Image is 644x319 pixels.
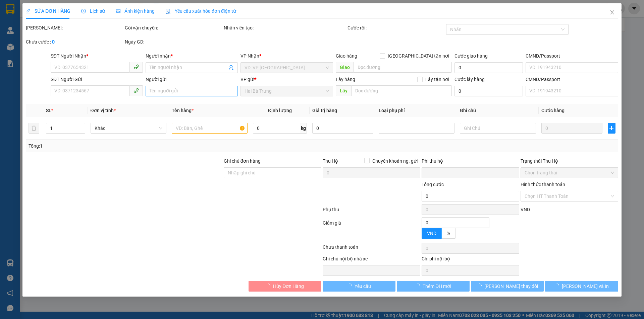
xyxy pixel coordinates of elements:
label: Hình thức thanh toán [521,182,565,187]
div: SĐT Người Nhận [51,52,143,60]
span: Lấy tận nơi [423,76,452,83]
div: Ghi chú nội bộ nhà xe [323,255,420,265]
div: Gói vận chuyển: [125,24,222,31]
span: plus [608,126,615,131]
button: plus [608,123,615,134]
span: Chuyển khoản ng. gửi [370,157,420,165]
span: Tổng cước [422,182,444,187]
div: Chi phí nội bộ [422,255,519,265]
span: Khác [95,123,162,133]
div: VP gửi [241,76,333,83]
input: Dọc đường [351,85,452,96]
span: SL [46,108,52,113]
div: Phụ thu [322,206,421,218]
label: Ghi chú đơn hàng [224,158,261,164]
span: loading [347,284,355,288]
input: VD: Bàn, Ghế [172,123,248,134]
button: Thêm ĐH mới [397,281,470,292]
span: SỬA ĐƠN HÀNG [26,8,70,14]
span: clock-circle [81,9,86,13]
div: CMND/Passport [526,76,618,83]
button: [PERSON_NAME] thay đổi [471,281,544,292]
th: Loại phụ phí [376,104,457,117]
input: Cước lấy hàng [454,86,523,96]
div: Giảm giá [322,219,421,242]
span: % [447,231,450,236]
span: loading [266,284,273,288]
div: Chưa thanh toán [322,243,421,255]
div: SĐT Người Gửi [51,76,143,83]
span: Ảnh kiện hàng [116,8,155,14]
span: [PERSON_NAME] và In [562,283,609,290]
div: Người gửi [146,76,238,83]
span: VP Nhận [241,53,260,59]
span: Đơn vị tính [91,108,116,113]
span: loading [477,284,484,288]
button: Hủy Đơn Hàng [249,281,321,292]
div: Phí thu hộ [422,157,519,167]
span: close [609,10,615,15]
button: Close [603,3,622,22]
button: [PERSON_NAME] và In [545,281,618,292]
span: Lịch sử [81,8,105,14]
input: 0 [541,123,602,134]
span: picture [116,9,120,13]
span: edit [26,9,31,13]
div: Nhân viên tạo: [224,24,346,31]
input: Ghi Chú [460,123,536,134]
span: Chọn trạng thái [525,168,614,178]
span: Giao [336,62,354,73]
button: Yêu cầu [323,281,395,292]
th: Ghi chú [458,104,539,117]
span: loading [415,284,423,288]
span: Định lượng [268,108,292,113]
span: Thu Hộ [323,158,338,164]
div: Tổng: 1 [29,142,249,150]
button: delete [29,123,39,134]
div: Cước rồi : [347,24,445,31]
span: [PERSON_NAME] thay đổi [484,283,538,290]
span: Giá trị hàng [312,108,337,113]
input: Cước giao hàng [454,62,523,73]
div: Chưa cước : [26,38,123,46]
span: Yêu cầu xuất hóa đơn điện tử [165,8,236,14]
img: icon [165,9,171,14]
label: Cước giao hàng [454,53,488,59]
input: Ghi chú đơn hàng [224,167,321,178]
div: CMND/Passport [526,52,618,60]
div: Ngày GD: [125,38,222,46]
span: Hai Bà Trưng [245,86,329,96]
div: Trạng thái Thu Hộ [521,157,618,165]
input: Dọc đường [354,62,452,73]
span: Lấy [336,85,351,96]
span: VND [521,207,530,212]
span: kg [300,123,307,134]
span: Thêm ĐH mới [423,283,451,290]
span: [GEOGRAPHIC_DATA] tận nơi [385,52,452,60]
label: Cước lấy hàng [454,77,485,82]
b: 0 [52,39,55,45]
span: Hủy Đơn Hàng [273,283,304,290]
span: Lấy hàng [336,77,355,82]
div: [PERSON_NAME]: [26,24,123,31]
span: Yêu cầu [355,283,371,290]
div: Người nhận [146,52,238,60]
span: phone [133,88,139,93]
span: loading [554,284,562,288]
span: user-add [229,65,234,70]
span: VND [427,231,436,236]
span: Tên hàng [172,108,194,113]
span: Giao hàng [336,53,357,59]
span: phone [133,64,139,70]
span: Cước hàng [541,108,565,113]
